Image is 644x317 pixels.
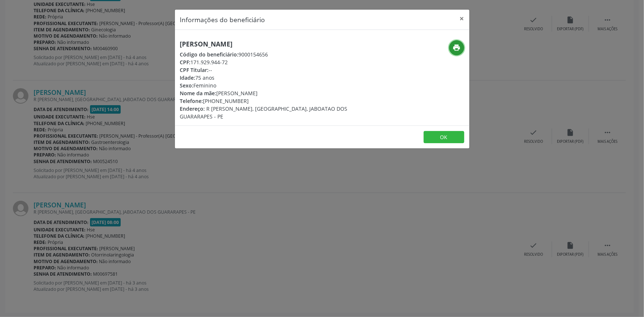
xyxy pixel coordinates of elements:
div: -- [180,66,366,74]
span: Nome da mãe: [180,90,217,97]
div: 171.929.944-72 [180,58,366,66]
span: Endereço: [180,105,205,112]
h5: Informações do beneficiário [180,15,265,24]
button: OK [424,131,464,144]
span: Sexo: [180,82,194,89]
span: CPF: [180,59,191,66]
span: Idade: [180,74,196,81]
div: [PHONE_NUMBER] [180,97,366,105]
button: Close [455,10,469,28]
i: print [452,44,461,52]
span: Código do beneficiário: [180,51,239,58]
span: R [PERSON_NAME], [GEOGRAPHIC_DATA], JABOATAO DOS GUARARAPES - PE [180,105,348,120]
button: print [449,40,464,55]
span: CPF Titular: [180,66,209,73]
h5: [PERSON_NAME] [180,40,366,48]
div: [PERSON_NAME] [180,89,366,97]
div: Feminino [180,82,366,89]
div: 75 anos [180,74,366,82]
span: Telefone: [180,97,203,104]
div: 9000154656 [180,51,366,58]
